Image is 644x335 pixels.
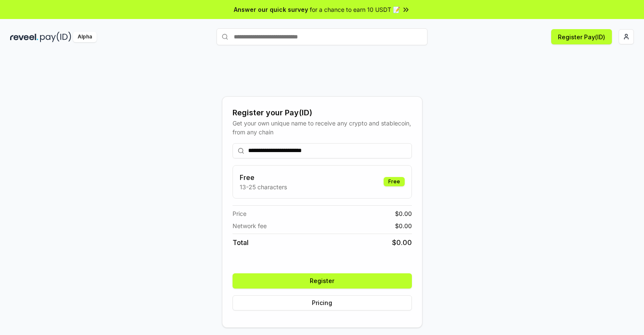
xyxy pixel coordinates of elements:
[240,182,287,191] p: 13-25 characters
[73,32,97,42] div: Alpha
[395,209,412,218] span: $ 0.00
[310,5,400,14] span: for a chance to earn 10 USDT 📝
[384,177,405,186] div: Free
[233,119,412,136] div: Get your own unique name to receive any crypto and stablecoin, from any chain
[233,273,412,289] button: Register
[40,32,71,42] img: pay_id
[551,29,612,44] button: Register Pay(ID)
[233,295,412,310] button: Pricing
[233,107,412,119] div: Register your Pay(ID)
[233,221,267,230] span: Network fee
[233,237,249,248] span: Total
[395,221,412,230] span: $ 0.00
[392,237,412,248] span: $ 0.00
[10,32,38,42] img: reveel_dark
[234,5,308,14] span: Answer our quick survey
[233,209,246,218] span: Price
[240,172,287,182] h3: Free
